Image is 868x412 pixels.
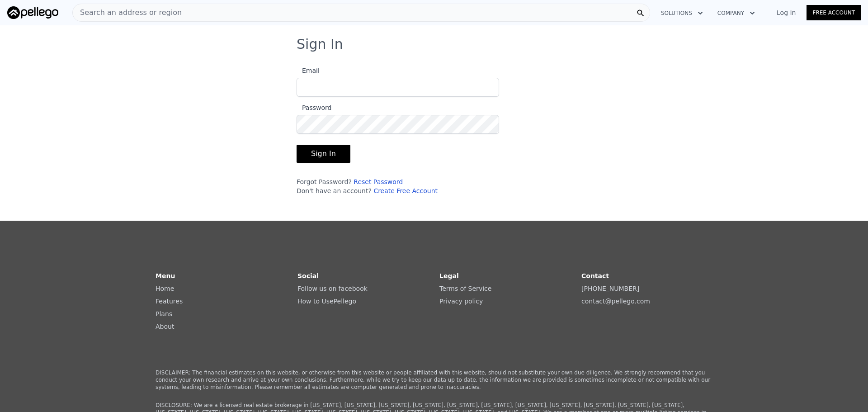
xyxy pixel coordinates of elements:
a: Plans [156,310,172,317]
img: Pellego [7,6,58,19]
button: Sign In [297,145,350,163]
a: Free Account [807,5,861,20]
a: Home [156,285,174,292]
strong: Legal [439,272,459,279]
a: Features [156,298,183,305]
input: Email [297,78,499,97]
a: Create Free Account [373,187,438,194]
strong: Contact [581,272,609,279]
a: How to UsePellego [297,298,356,305]
span: Email [297,67,320,74]
a: Terms of Service [439,285,491,292]
h3: Sign In [297,36,571,52]
a: [PHONE_NUMBER] [581,285,639,292]
input: Password [297,115,499,134]
strong: Menu [156,272,175,279]
strong: Social [297,272,319,279]
button: Company [710,5,762,21]
div: Forgot Password? Don't have an account? [297,177,499,195]
span: Password [297,104,331,111]
a: About [156,323,174,330]
a: Privacy policy [439,298,483,305]
span: Search an address or region [73,7,182,18]
a: Reset Password [354,178,403,185]
a: Follow us on facebook [297,285,368,292]
p: DISCLAIMER: The financial estimates on this website, or otherwise from this website or people aff... [156,369,712,391]
a: contact@pellego.com [581,298,650,305]
button: Solutions [654,5,710,21]
a: Log In [766,8,807,17]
